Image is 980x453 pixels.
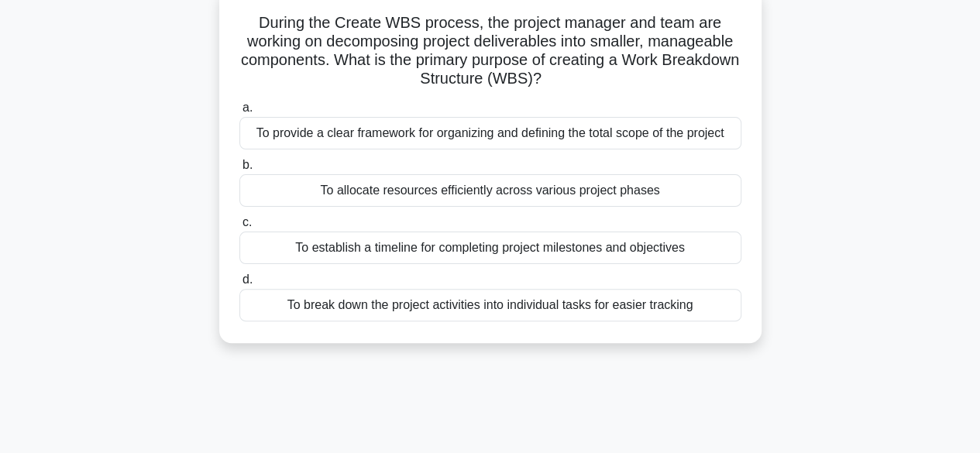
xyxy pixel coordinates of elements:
span: d. [242,273,253,286]
span: c. [242,215,252,228]
span: b. [242,158,253,171]
span: a. [242,101,253,114]
div: To break down the project activities into individual tasks for easier tracking [239,289,741,321]
div: To establish a timeline for completing project milestones and objectives [239,232,741,264]
div: To provide a clear framework for organizing and defining the total scope of the project [239,117,741,149]
div: To allocate resources efficiently across various project phases [239,174,741,207]
h5: During the Create WBS process, the project manager and team are working on decomposing project de... [238,13,743,89]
